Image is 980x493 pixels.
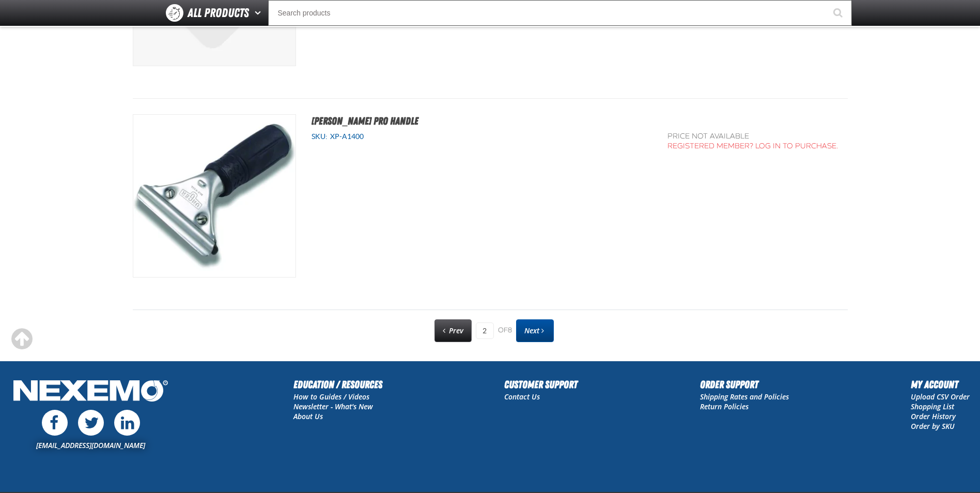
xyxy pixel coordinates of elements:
a: Contact Us [504,392,540,402]
span: XP-A1400 [328,132,364,141]
h2: Order Support [700,377,789,392]
a: [PERSON_NAME] Pro Handle [312,115,418,127]
div: Price not available [667,132,838,142]
a: How to Guides / Videos [293,392,369,402]
a: Order by SKU [911,421,955,431]
a: Shipping Rates and Policies [700,392,789,402]
a: Order History [911,411,956,421]
h2: Education / Resources [293,377,382,392]
a: Next page [516,319,554,342]
a: About Us [293,411,323,421]
a: Previous page [434,319,472,342]
input: Current page number [476,322,494,339]
a: Shopping List [911,402,954,411]
img: Unger Pro Handle [133,115,295,277]
a: [EMAIL_ADDRESS][DOMAIN_NAME] [36,440,145,450]
h2: My Account [911,377,970,392]
span: Prev [449,326,463,335]
: View Details of the Unger Pro Handle [133,115,295,277]
span: 8 [508,326,512,334]
a: Return Policies [700,402,749,411]
a: Upload CSV Order [911,392,970,402]
div: SKU: [312,132,652,142]
span: All Products [188,4,249,22]
div: Scroll to the top [10,328,33,350]
a: Newsletter - What's New [293,402,373,411]
span: Next [524,326,539,335]
span: of [498,326,512,335]
h2: Customer Support [504,377,578,392]
a: Registered Member? Log In to purchase. [667,142,838,150]
img: Nexemo Logo [10,377,171,407]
